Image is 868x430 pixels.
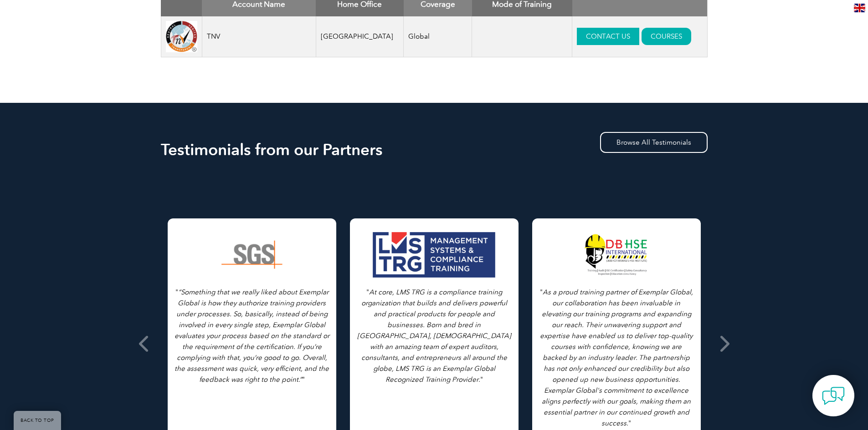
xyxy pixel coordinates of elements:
img: contact-chat.png [822,384,845,407]
i: “Something that we really liked about Exemplar Global is how they authorize training providers un... [175,288,329,384]
p: " " [175,287,329,385]
img: en [854,4,865,12]
p: " " [539,287,694,429]
td: TNV [202,16,316,57]
a: Browse All Testimonials [600,132,708,153]
td: Global [404,16,472,57]
td: [GEOGRAPHIC_DATA] [316,16,404,57]
a: BACK TO TOP [14,411,61,430]
a: CONTACT US [577,28,639,45]
a: COURSES [642,28,691,45]
p: " " [357,287,512,385]
h2: Testimonials from our Partners [161,142,708,157]
i: At core, LMS TRG is a compliance training organization that builds and delivers powerful and prac... [357,288,511,384]
i: As a proud training partner of Exemplar Global, our collaboration has been invaluable in elevatin... [540,288,693,427]
img: 292a24ac-d9bc-ea11-a814-000d3a79823d-logo.png [166,21,197,52]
